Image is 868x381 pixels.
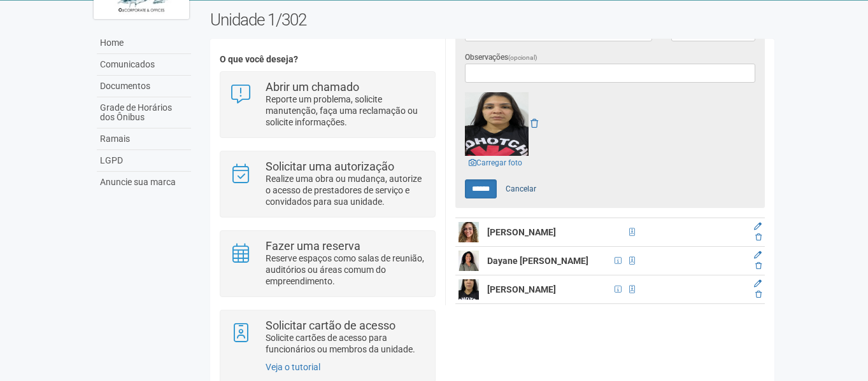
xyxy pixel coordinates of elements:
span: (opcional) [508,54,537,61]
a: Fazer uma reserva Reserve espaços como salas de reunião, auditórios ou áreas comum do empreendime... [230,240,425,287]
a: Editar membro [754,279,762,288]
a: Veja o tutorial [266,362,320,372]
a: Home [97,32,191,54]
a: Editar membro [754,222,762,231]
h4: O que você deseja? [220,55,436,64]
strong: Fazer uma reserva [266,239,360,253]
strong: [PERSON_NAME] [487,284,556,294]
a: LGPD [97,150,191,172]
strong: [PERSON_NAME] [487,227,556,237]
a: Editar membro [754,251,762,260]
a: Documentos [97,76,191,97]
a: Grade de Horários dos Ônibus [97,97,191,128]
a: Solicitar uma autorização Realize uma obra ou mudança, autorize o acesso de prestadores de serviç... [230,161,425,207]
label: Observações [465,52,537,64]
p: Realize uma obra ou mudança, autorize o acesso de prestadores de serviço e convidados para sua un... [266,173,425,207]
a: Anuncie sua marca [97,172,191,193]
img: user.png [459,251,479,271]
img: user.png [459,222,479,242]
h2: Unidade 1/302 [210,10,775,29]
a: Carregar foto [465,156,526,170]
a: Cancelar [499,179,543,198]
a: Remover [530,118,538,128]
img: GetFile [465,92,529,156]
img: user.png [459,279,479,300]
strong: Solicitar uma autorização [266,160,394,173]
a: Comunicados [97,54,191,76]
p: Reserve espaços como salas de reunião, auditórios ou áreas comum do empreendimento. [266,253,425,287]
a: Excluir membro [755,290,762,299]
a: Excluir membro [755,233,762,242]
strong: Solicitar cartão de acesso [266,319,395,332]
a: Excluir membro [755,261,762,270]
p: Reporte um problema, solicite manutenção, faça uma reclamação ou solicite informações. [266,94,425,128]
p: Solicite cartões de acesso para funcionários ou membros da unidade. [266,332,425,355]
strong: Dayane [PERSON_NAME] [487,256,588,266]
a: Abrir um chamado Reporte um problema, solicite manutenção, faça uma reclamação ou solicite inform... [230,81,425,128]
a: Solicitar cartão de acesso Solicite cartões de acesso para funcionários ou membros da unidade. [230,320,425,355]
a: Ramais [97,128,191,150]
strong: Abrir um chamado [266,80,359,94]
